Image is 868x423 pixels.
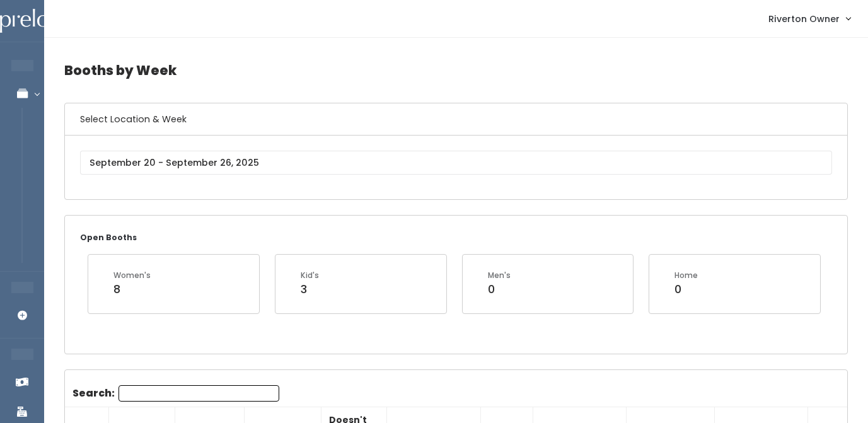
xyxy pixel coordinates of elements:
div: Men's [488,270,511,281]
div: 8 [113,281,151,298]
small: Open Booths [80,232,137,243]
a: Riverton Owner [756,5,863,32]
label: Search: [72,385,279,402]
input: Search: [119,385,279,402]
h4: Booths by Week [64,53,848,88]
h6: Select Location & Week [65,103,847,136]
div: 0 [674,281,698,298]
div: Home [674,270,698,281]
div: Women's [113,270,151,281]
input: September 20 - September 26, 2025 [80,151,832,175]
div: Kid's [301,270,319,281]
div: 3 [301,281,319,298]
span: Riverton Owner [768,12,840,26]
div: 0 [488,281,511,298]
